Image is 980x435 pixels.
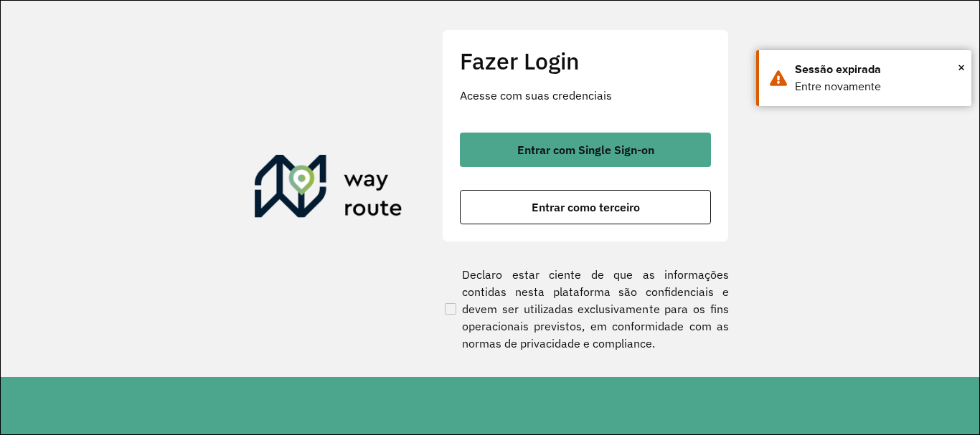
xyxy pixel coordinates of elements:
button: button [460,190,711,224]
div: Sessão expirada [795,61,961,78]
div: Entre novamente [795,78,961,95]
span: × [958,57,965,78]
button: Close [958,57,965,78]
p: Acesse com suas credenciais [460,87,711,104]
label: Declaro estar ciente de que as informações contidas nesta plataforma são confidenciais e devem se... [442,266,729,352]
h2: Fazer Login [460,47,711,75]
span: Entrar como terceiro [532,201,640,213]
button: button [460,133,711,167]
img: Roteirizador AmbevTech [255,155,402,224]
span: Entrar com Single Sign-on [517,144,654,156]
